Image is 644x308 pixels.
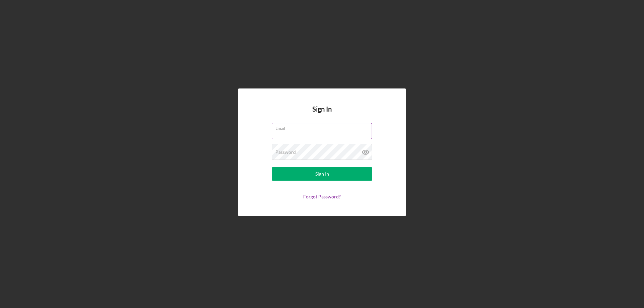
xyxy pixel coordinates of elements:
a: Forgot Password? [303,194,341,199]
label: Password [275,149,296,155]
div: Sign In [315,167,329,181]
button: Sign In [272,167,372,181]
h4: Sign In [312,105,332,123]
label: Email [275,123,372,131]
